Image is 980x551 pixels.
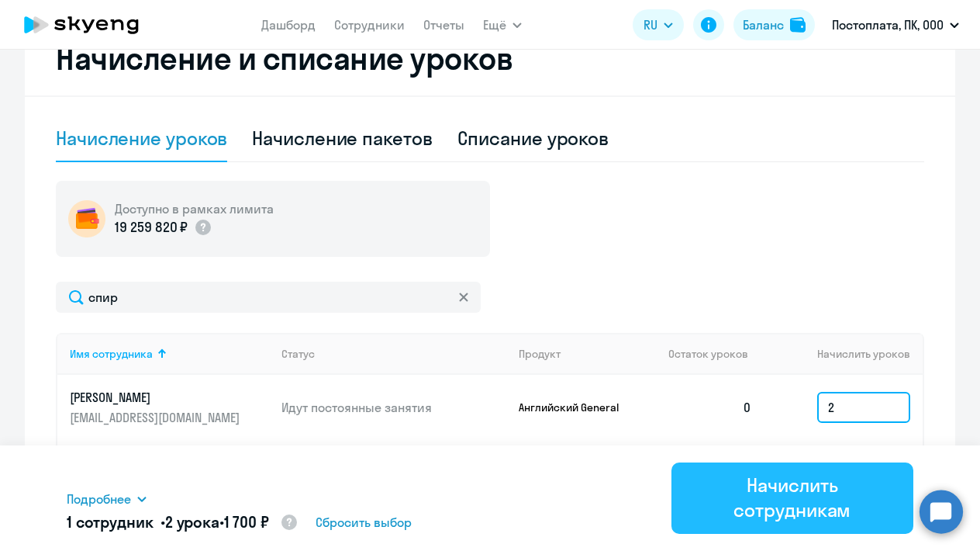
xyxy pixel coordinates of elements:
[224,512,269,532] span: 1 700 ₽
[56,126,227,151] div: Начисление уроков
[70,389,269,426] a: [PERSON_NAME][EMAIL_ADDRESS][DOMAIN_NAME]
[252,126,432,151] div: Начисление пакетов
[70,409,243,426] p: [EMAIL_ADDRESS][DOMAIN_NAME]
[281,347,315,361] div: Статус
[56,40,924,77] h2: Начисление и списание уроков
[832,16,944,34] p: Постоплата, ПК, ООО
[115,200,274,217] h5: Доступно в рамках лимита
[668,347,748,361] span: Остаток уроков
[693,473,892,522] div: Начислить сотрудникам
[423,17,464,33] a: Отчеты
[743,16,784,34] div: Баланс
[165,512,219,532] span: 2 урока
[67,511,298,535] h5: 1 сотрудник • •
[519,347,561,361] div: Продукт
[633,9,684,40] button: RU
[70,347,153,361] div: Имя сотрудника
[733,9,815,40] button: Балансbalance
[281,399,506,416] p: Идут постоянные занятия
[519,347,657,361] div: Продукт
[115,217,188,237] p: 19 259 820 ₽
[668,347,764,361] div: Остаток уроков
[281,347,506,361] div: Статус
[656,375,764,440] td: 0
[56,282,481,313] input: Поиск по имени, email, продукту или статусу
[824,6,967,43] button: Постоплата, ПК, ООО
[316,513,412,532] span: Сбросить выбор
[334,17,405,33] a: Сотрудники
[457,126,609,151] div: Списание уроков
[483,16,506,34] span: Ещё
[519,400,635,414] p: Английский General
[68,200,105,237] img: wallet-circle.png
[644,16,657,34] span: RU
[764,333,923,375] th: Начислить уроков
[790,17,806,33] img: balance
[70,389,243,406] p: [PERSON_NAME]
[67,490,131,508] span: Подробнее
[70,347,269,361] div: Имя сотрудника
[483,9,522,40] button: Ещё
[261,17,316,33] a: Дашборд
[671,463,913,534] button: Начислить сотрудникам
